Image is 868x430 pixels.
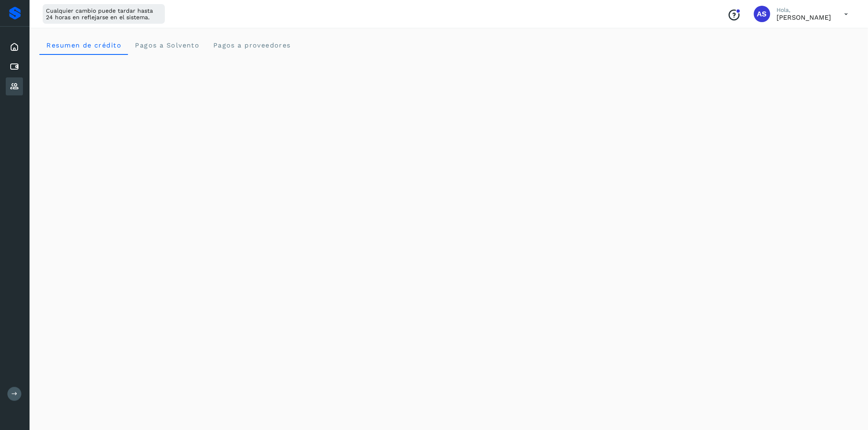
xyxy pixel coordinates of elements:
[212,41,291,49] span: Pagos a proveedores
[135,41,199,49] span: Pagos a Solvento
[6,77,23,95] div: Proveedores
[43,4,165,24] div: Cualquier cambio puede tardar hasta 24 horas en reflejarse en el sistema.
[777,7,831,14] p: Hola,
[6,38,23,56] div: Inicio
[777,14,831,21] p: Antonio Soto Torres
[46,41,121,49] span: Resumen de crédito
[6,58,23,76] div: Cuentas por pagar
